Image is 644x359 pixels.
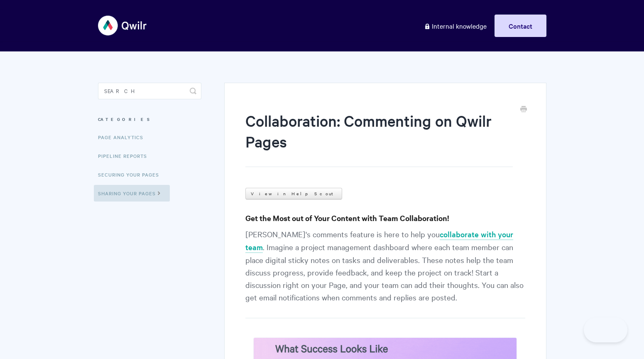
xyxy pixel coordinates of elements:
[98,129,149,145] a: Page Analytics
[98,10,147,41] img: Qwilr Help Center
[98,112,201,127] h3: Categories
[94,185,170,202] a: Sharing Your Pages
[98,83,201,99] input: Search
[245,188,342,199] a: View in Help Scout
[520,105,527,114] a: Print this Article
[98,166,165,183] a: Securing Your Pages
[495,15,546,37] a: Contact
[584,317,627,342] iframe: Toggle Customer Support
[245,228,525,318] p: [PERSON_NAME]'s comments feature is here to help you . Imagine a project management dashboard whe...
[418,15,493,37] a: Internal knowledge
[245,212,525,224] h3: Get the Most out of Your Content with Team Collaboration!
[245,110,512,167] h1: Collaboration: Commenting on Qwilr Pages
[98,148,153,164] a: Pipeline reports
